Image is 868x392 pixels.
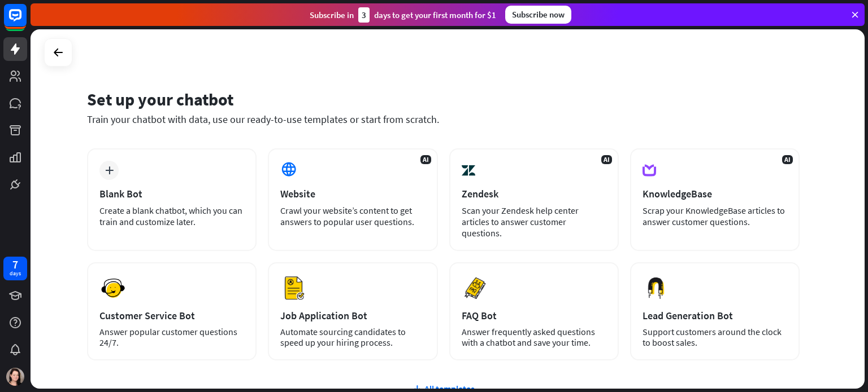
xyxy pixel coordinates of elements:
[310,7,496,23] div: Subscribe in days to get your first month for $1
[10,270,21,278] div: days
[358,7,370,23] div: 3
[12,259,18,270] div: 7
[3,257,27,280] a: 7 days
[505,6,571,24] div: Subscribe now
